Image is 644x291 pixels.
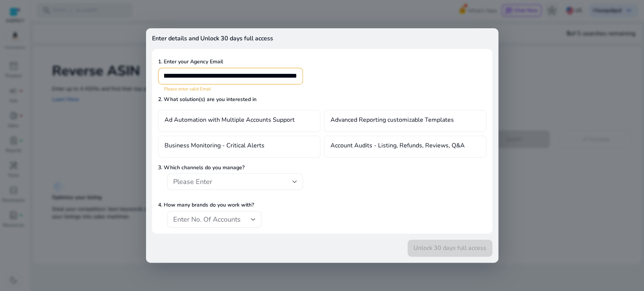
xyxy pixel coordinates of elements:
[173,215,241,224] span: Enter No. Of Accounts
[158,201,486,209] p: 4. How many brands do you work with?
[152,35,492,49] h4: Enter details and Unlock 30 days full access
[158,164,486,172] p: 3. Which channels do you manage?
[164,84,297,92] mat-error: Please enter valid Email
[158,95,486,103] p: 2. What solution(s) are you interested in
[164,142,264,151] h4: Business Monitoring - Critical Alerts
[330,142,465,151] h4: Account Audits - Listing, Refunds, Reviews, Q&A
[330,116,454,126] h4: Advanced Reporting customizable Templates
[164,116,295,126] h4: Ad Automation with Multiple Accounts Support
[158,58,486,66] p: 1. Enter your Agency Email
[173,177,212,186] span: Please Enter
